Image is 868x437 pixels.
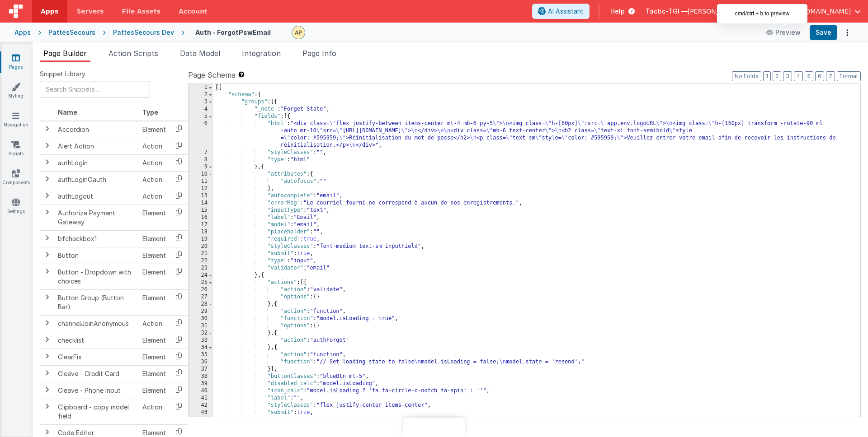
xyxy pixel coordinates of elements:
button: 4 [794,71,803,81]
td: Action [139,138,170,154]
div: 24 [189,272,213,279]
div: 43 [189,409,213,416]
td: Element [139,382,170,399]
span: Help [610,7,625,16]
div: 31 [189,322,213,330]
td: authLoginOauth [54,171,139,188]
div: 17 [189,221,213,228]
div: 33 [189,337,213,344]
div: 38 [189,373,213,380]
div: 12 [189,185,213,192]
span: Action Scripts [108,49,158,58]
button: Tactic-TGI — [PERSON_NAME][EMAIL_ADDRESS][DOMAIN_NAME] [646,7,861,16]
td: Action [139,315,170,332]
td: Cleave - Phone Input [54,382,139,399]
div: 1 [189,84,213,91]
span: Tactic-TGI — [646,7,688,16]
div: Apps [14,28,31,37]
input: Search Snippets ... [40,81,150,98]
div: 29 [189,308,213,315]
div: 21 [189,250,213,257]
td: Action [139,154,170,171]
td: authLogout [54,188,139,205]
h4: Auth - ForgotPswEmail [195,29,271,36]
td: Clipboard - copy model field [54,399,139,424]
div: 37 [189,366,213,373]
td: authLogin [54,154,139,171]
div: 27 [189,293,213,301]
button: 5 [805,71,813,81]
iframe: Marker.io feedback button [403,418,465,437]
div: 41 [189,395,213,402]
div: 19 [189,236,213,243]
button: AI Assistant [532,4,590,19]
div: 42 [189,402,213,409]
span: Apps [41,7,58,16]
button: Preview [761,25,806,40]
div: 9 [189,163,213,171]
div: 13 [189,192,213,200]
div: PattesSecours Dev [113,28,174,37]
div: 8 [189,156,213,163]
img: c78abd8586fb0502950fd3f28e86ae42 [292,26,305,39]
div: 20 [189,243,213,250]
td: Element [139,289,170,315]
span: Snippet Library [40,70,85,79]
div: 22 [189,257,213,265]
span: Data Model [180,49,220,58]
button: 7 [826,71,835,81]
td: Element [139,205,170,230]
td: Element [139,365,170,382]
button: Save [810,25,837,40]
span: Page Info [302,49,336,58]
td: Element [139,264,170,289]
td: Cleave - Credit Card [54,365,139,382]
td: Element [139,230,170,247]
button: 1 [763,71,771,81]
div: cmd/ctrl + b to preview [717,4,807,23]
td: Authorize Payment Gateway [54,205,139,230]
div: 39 [189,380,213,387]
div: 10 [189,171,213,178]
td: Action [139,188,170,205]
td: Action [139,171,170,188]
div: 35 [189,351,213,358]
button: Format [837,71,861,81]
td: channelJoinAnonymous [54,315,139,332]
span: Integration [242,49,281,58]
td: Element [139,332,170,349]
div: 40 [189,387,213,395]
div: 16 [189,214,213,221]
span: Page Schema [188,70,236,80]
span: Type [142,108,158,116]
span: AI Assistant [548,7,584,16]
button: Options [841,26,854,39]
div: 34 [189,344,213,351]
div: 23 [189,265,213,272]
span: Servers [76,7,104,16]
div: 3 [189,98,213,106]
div: PattesSecours [48,28,95,37]
div: 6 [189,120,213,149]
td: bfcheckbox1 [54,230,139,247]
td: Button Group (Button Bar) [54,289,139,315]
td: Button [54,247,139,264]
div: 2 [189,91,213,98]
td: Alert Action [54,138,139,154]
td: Element [139,349,170,365]
td: Button - Dropdown with choices [54,264,139,289]
div: 44 [189,416,213,423]
div: 25 [189,279,213,286]
div: 5 [189,113,213,120]
td: ClearFix [54,349,139,365]
div: 32 [189,330,213,337]
td: Action [139,399,170,424]
div: 28 [189,301,213,308]
td: Accordion [54,121,139,138]
button: 2 [773,71,781,81]
td: checklist [54,332,139,349]
td: Element [139,247,170,264]
span: File Assets [122,7,161,16]
span: Name [58,108,77,116]
button: 6 [815,71,824,81]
